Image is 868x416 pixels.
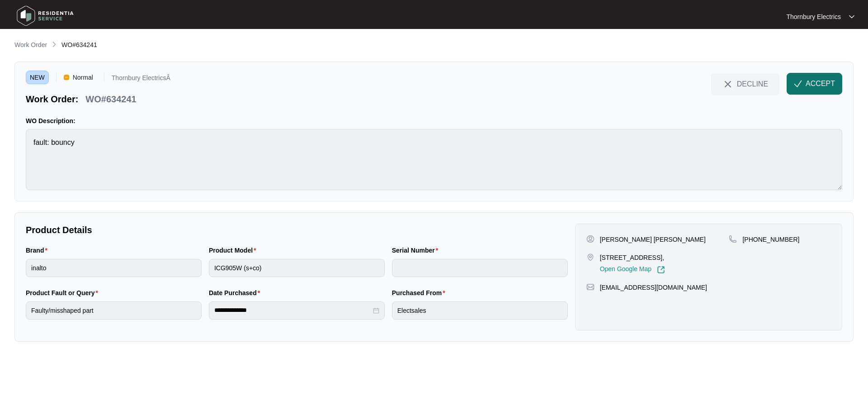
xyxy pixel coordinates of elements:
[209,259,385,277] input: Product Model
[794,80,802,88] img: check-Icon
[14,2,77,29] img: residentia service logo
[26,129,842,190] textarea: fault: bouncy
[722,79,733,90] img: close-Icon
[85,93,136,105] p: WO#634241
[26,93,78,105] p: Work Order:
[586,253,594,261] img: map-pin
[392,301,568,320] input: Purchased From
[14,40,47,49] p: Work Order
[51,41,58,48] img: chevron-right
[711,73,779,95] button: close-IconDECLINE
[26,224,568,236] p: Product Details
[64,75,69,80] img: Vercel Logo
[112,75,170,84] p: Thornbury ElectricsÂ
[209,288,264,297] label: Date Purchased
[729,235,737,243] img: map-pin
[600,235,706,244] p: [PERSON_NAME] [PERSON_NAME]
[600,253,665,262] p: [STREET_ADDRESS],
[26,246,51,255] label: Brand
[26,301,202,320] input: Product Fault or Query
[657,266,665,274] img: Link-External
[600,283,707,292] p: [EMAIL_ADDRESS][DOMAIN_NAME]
[786,12,841,21] p: Thornbury Electrics
[737,79,768,89] span: DECLINE
[849,14,854,19] img: dropdown arrow
[214,306,371,315] input: Date Purchased
[392,259,568,277] input: Serial Number
[806,78,835,89] span: ACCEPT
[26,288,102,297] label: Product Fault or Query
[209,246,260,255] label: Product Model
[61,41,97,48] span: WO#634241
[392,288,449,297] label: Purchased From
[26,116,842,125] p: WO Description:
[742,235,799,244] p: [PHONE_NUMBER]
[26,259,202,277] input: Brand
[586,283,594,291] img: map-pin
[787,73,842,95] button: check-IconACCEPT
[392,246,442,255] label: Serial Number
[69,71,97,84] span: Normal
[13,40,49,50] a: Work Order
[600,266,665,274] a: Open Google Map
[26,71,49,84] span: NEW
[586,235,594,243] img: user-pin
